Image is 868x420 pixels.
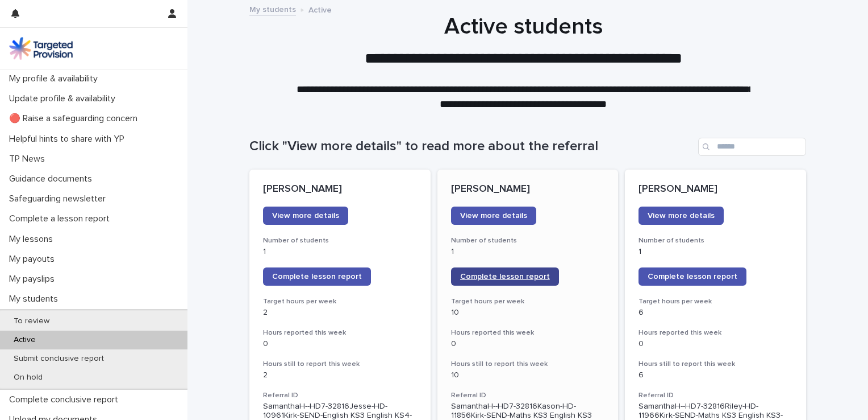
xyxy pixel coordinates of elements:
[639,267,746,286] a: Complete lesson report
[9,37,73,60] img: M5nRWzHhSzIhMunXDL62
[5,93,124,104] p: Update profile & availability
[451,247,605,257] p: 1
[263,328,417,337] h3: Hours reported this week
[451,183,605,196] p: [PERSON_NAME]
[451,339,605,349] p: 0
[5,113,147,124] p: 🔴 Raise a safeguarding concern
[639,297,792,306] h3: Target hours per week
[639,207,724,225] a: View more details
[263,360,417,369] h3: Hours still to report this week
[5,234,62,245] p: My lessons
[5,274,64,285] p: My payslips
[5,254,64,265] p: My payouts
[263,391,417,400] h3: Referral ID
[451,308,605,318] p: 10
[460,273,550,281] span: Complete lesson report
[5,373,52,382] p: On hold
[698,138,806,156] input: Search
[245,13,802,40] h1: Active students
[451,391,605,400] h3: Referral ID
[308,3,332,15] p: Active
[639,391,792,400] h3: Referral ID
[451,267,559,286] a: Complete lesson report
[639,183,792,196] p: [PERSON_NAME]
[5,213,119,224] p: Complete a lesson report
[639,236,792,245] h3: Number of students
[5,354,113,364] p: Submit conclusive report
[451,297,605,306] h3: Target hours per week
[451,370,605,380] p: 10
[5,154,54,164] p: TP News
[249,138,694,155] h1: Click "View more details" to read more about the referral
[263,183,417,196] p: [PERSON_NAME]
[263,297,417,306] h3: Target hours per week
[272,273,362,281] span: Complete lesson report
[451,236,605,245] h3: Number of students
[639,328,792,337] h3: Hours reported this week
[460,212,527,220] span: View more details
[5,134,133,145] p: Helpful hints to share with YP
[639,247,792,257] p: 1
[5,174,101,184] p: Guidance documents
[263,267,371,286] a: Complete lesson report
[5,73,107,84] p: My profile & availability
[263,207,348,225] a: View more details
[5,316,59,326] p: To review
[5,294,67,304] p: My students
[263,370,417,380] p: 2
[5,193,115,204] p: Safeguarding newsletter
[263,236,417,245] h3: Number of students
[272,212,339,220] span: View more details
[5,335,45,345] p: Active
[639,360,792,369] h3: Hours still to report this week
[5,394,127,405] p: Complete conclusive report
[451,207,536,225] a: View more details
[263,247,417,257] p: 1
[263,339,417,349] p: 0
[451,328,605,337] h3: Hours reported this week
[451,360,605,369] h3: Hours still to report this week
[249,2,296,15] a: My students
[639,370,792,380] p: 6
[263,308,417,318] p: 2
[639,308,792,318] p: 6
[648,273,737,281] span: Complete lesson report
[639,339,792,349] p: 0
[648,212,715,220] span: View more details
